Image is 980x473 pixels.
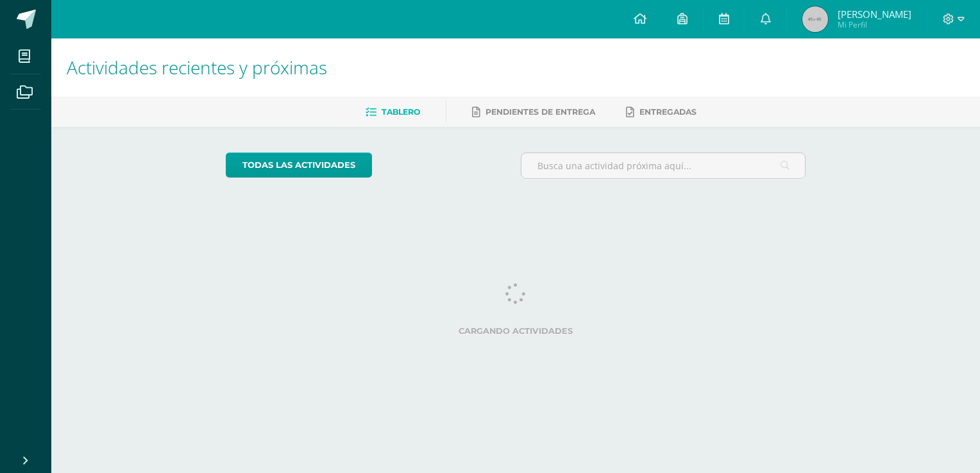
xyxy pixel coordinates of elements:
img: 45x45 [802,6,828,32]
span: [PERSON_NAME] [838,8,911,21]
a: Tablero [366,102,420,122]
label: Cargando actividades [226,326,806,336]
span: Entregadas [639,107,697,117]
span: Actividades recientes y próximas [67,55,327,79]
span: Tablero [382,107,420,117]
a: Entregadas [626,102,697,122]
a: Pendientes de entrega [472,102,595,122]
span: Mi Perfil [838,19,911,30]
a: todas las Actividades [226,153,372,178]
input: Busca una actividad próxima aquí... [521,153,806,178]
span: Pendientes de entrega [486,107,595,117]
